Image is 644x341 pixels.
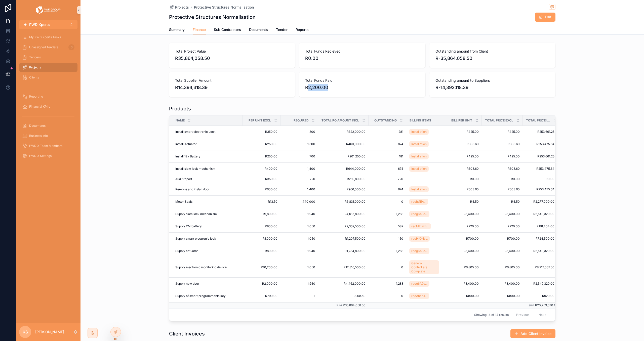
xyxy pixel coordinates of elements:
[372,200,403,204] span: 0
[447,142,479,146] a: R303.60
[175,294,226,298] span: Supply of smart programmable key
[29,75,39,79] span: Clients
[523,265,554,269] a: R8,217,037.50
[409,177,412,181] span: --
[175,167,215,171] span: Install slam lock mechanism
[284,212,315,216] a: 1,940
[447,249,479,253] a: R3,400.00
[485,249,520,253] a: R3,400.00
[435,49,549,54] span: Outstanding amount from Client
[175,224,202,228] span: Supply 12v battery
[175,187,210,191] span: Remove and install door
[372,130,403,134] a: 281
[214,25,241,35] a: Sub Contractors
[435,78,549,83] span: Outstanding amount to Suppliers
[246,177,277,181] a: R350.00
[447,282,479,286] span: R3,400.00
[175,130,240,134] a: Install smart electronic Lock
[523,282,554,286] a: R2,549,320.00
[175,237,240,241] a: Supply smart electronic lock
[485,282,520,286] a: R3,400.00
[372,167,403,171] a: 674
[29,105,50,109] span: Financial KPI's
[409,129,429,135] a: Installation
[246,282,277,286] a: R2,000.00
[411,200,426,204] span: recht1EA...
[284,282,315,286] a: 1,940
[175,142,197,146] span: Install Actuator
[169,27,185,32] span: Summary
[485,237,520,241] span: R700.00
[276,25,288,35] a: Tender
[175,154,240,158] a: Install 12v Battery
[485,154,520,158] a: R425.00
[296,25,309,35] a: Reports
[372,224,403,228] span: 582
[19,63,77,72] a: Projects
[29,124,46,128] span: Documents
[485,142,520,146] a: R303.60
[246,200,277,204] span: R13.50
[523,212,554,216] span: R2,549,320.00
[19,43,77,52] a: Unassigned Tenders3
[535,13,555,22] button: Edit
[409,281,429,287] a: recg6A9d...
[246,130,277,134] a: R350.00
[523,167,554,171] span: R253,475.64
[447,130,479,134] a: R425.00
[321,167,366,171] a: R644,000.00
[29,45,58,49] span: Unassigned Tenders
[411,167,427,171] span: Installation
[485,200,520,204] span: R4.50
[409,235,441,243] a: recHfONs...
[523,187,554,191] span: R253,475.64
[194,5,254,10] span: Protective Structures Normalisation
[284,130,315,134] span: 800
[321,200,366,204] span: R6,831,000.00
[372,237,403,241] a: 150
[246,212,277,216] span: R1,800.00
[409,152,441,160] a: Installation
[447,265,479,269] span: R6,805.00
[246,142,277,146] a: R250.00
[284,200,315,204] a: 440,000
[409,260,439,274] a: General Controllers Complete
[284,177,315,181] a: 720
[523,200,554,204] span: R2,277,000.00
[246,249,277,253] span: R800.00
[409,292,441,300] a: recAhaas...
[193,27,206,32] span: Finance
[409,293,429,299] a: recAhaas...
[409,166,429,172] a: Installation
[284,224,315,228] span: 1,050
[409,236,430,242] a: recHfONs...
[321,237,366,241] a: R1,207,500.00
[305,49,419,54] span: Total Funds Recieved
[447,237,479,241] span: R700.00
[372,249,403,253] a: 1,288
[372,212,403,216] a: 1,288
[284,265,315,269] span: 1,050
[485,167,520,171] a: R303.60
[485,187,520,191] span: R303.60
[447,187,479,191] a: R303.60
[214,27,241,32] span: Sub Contractors
[246,265,277,269] a: R10,200.00
[175,200,192,204] span: Meter Seals
[372,282,403,286] a: 1,288
[284,154,315,158] span: 700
